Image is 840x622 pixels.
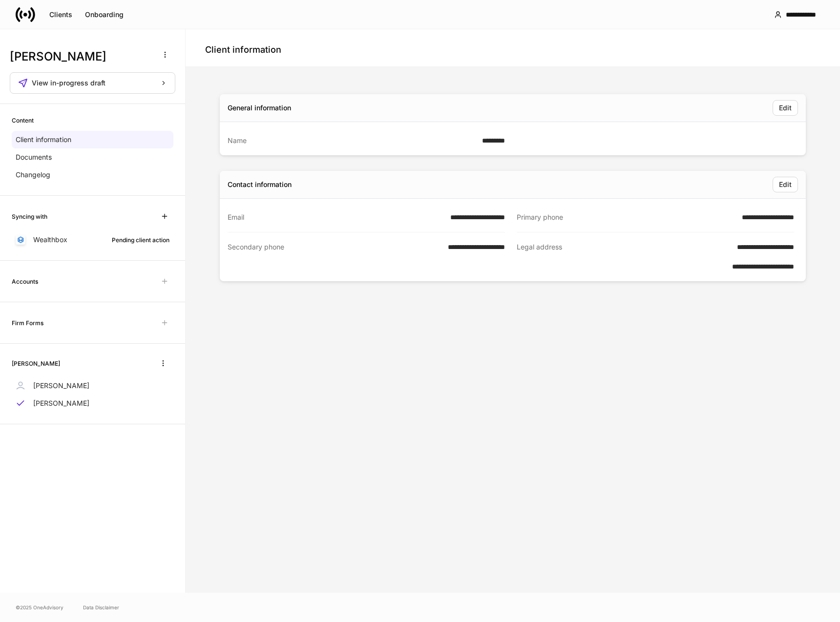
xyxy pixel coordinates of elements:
div: Legal address [517,242,726,271]
h4: Client information [205,44,281,56]
h6: Accounts [12,277,38,286]
div: Edit [779,104,792,111]
div: Onboarding [85,11,124,18]
p: [PERSON_NAME] [33,398,89,408]
a: WealthboxPending client action [12,231,173,249]
div: Edit [779,181,792,188]
div: Contact information [228,180,292,189]
span: View in-progress draft [32,80,105,86]
button: Clients [43,7,79,22]
div: Name [228,136,476,145]
div: Pending client action [112,235,169,245]
button: Edit [773,100,798,116]
a: [PERSON_NAME] [12,377,173,394]
h6: [PERSON_NAME] [12,359,60,368]
p: Changelog [16,170,50,180]
div: Clients [49,11,72,18]
p: [PERSON_NAME] [33,381,89,391]
span: Unavailable with outstanding requests for information [156,314,173,332]
p: Documents [16,152,52,162]
span: © 2025 OneAdvisory [16,603,63,611]
h3: [PERSON_NAME] [10,49,151,64]
a: Data Disclaimer [83,603,119,611]
h6: Content [12,116,34,125]
div: General information [228,103,291,113]
div: Primary phone [517,212,736,222]
a: [PERSON_NAME] [12,394,173,412]
a: Client information [12,131,173,148]
span: Unavailable with outstanding requests for information [156,272,173,290]
button: Onboarding [79,7,130,22]
button: Edit [773,177,798,192]
a: Changelog [12,166,173,184]
button: View in-progress draft [10,72,175,94]
div: Email [228,212,444,222]
a: Documents [12,148,173,166]
p: Wealthbox [33,235,67,245]
h6: Syncing with [12,212,47,221]
div: Secondary phone [228,242,442,271]
p: Client information [16,135,71,145]
h6: Firm Forms [12,318,43,328]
